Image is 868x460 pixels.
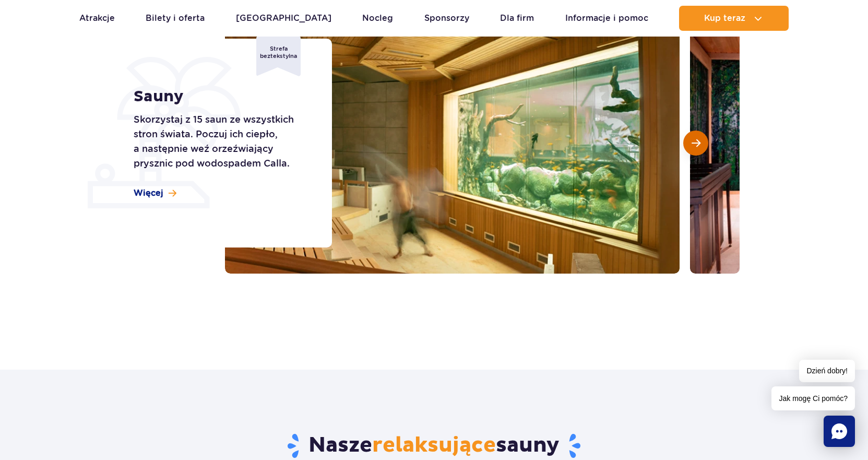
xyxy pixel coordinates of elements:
div: Chat [824,416,855,447]
a: Sponsorzy [424,6,469,31]
a: Atrakcje [79,6,115,31]
span: Więcej [134,187,163,199]
a: Więcej [134,187,176,199]
h1: Sauny [134,87,308,106]
p: Skorzystaj z 15 saun ze wszystkich stron świata. Poczuj ich ciepło, a następnie weź orzeźwiający ... [134,112,308,171]
button: Kup teraz [679,6,789,31]
a: Nocleg [362,6,393,31]
img: Sauna w strefie Relax z dużym akwarium na ścianie, przytulne wnętrze i drewniane ławki [225,13,680,274]
h2: Nasze sauny [128,432,740,459]
div: Strefa beztekstylna [256,36,301,76]
span: Dzień dobry! [799,360,855,382]
span: Jak mogę Ci pomóc? [771,386,855,410]
a: Informacje i pomoc [565,6,648,31]
span: relaksujące [372,432,496,458]
a: Bilety i oferta [146,6,205,31]
a: Dla firm [500,6,534,31]
a: [GEOGRAPHIC_DATA] [236,6,331,31]
span: Kup teraz [704,14,745,23]
button: Następny slajd [683,131,708,156]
